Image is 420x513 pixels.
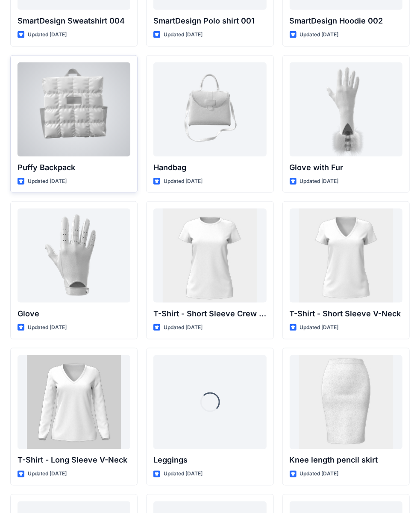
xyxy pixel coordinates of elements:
a: Knee length pencil skirt [290,355,402,449]
a: Puffy Backpack [18,62,130,156]
p: Updated [DATE] [164,177,203,186]
p: SmartDesign Hoodie 002 [290,15,402,27]
p: Handbag [153,162,266,174]
p: Updated [DATE] [28,470,67,479]
p: Updated [DATE] [300,323,339,332]
a: Glove [18,209,130,303]
p: SmartDesign Sweatshirt 004 [18,15,130,27]
p: Updated [DATE] [164,30,203,39]
p: Puffy Backpack [18,162,130,174]
p: Glove [18,308,130,320]
p: Updated [DATE] [164,470,203,479]
p: Updated [DATE] [28,177,67,186]
p: Updated [DATE] [300,470,339,479]
p: Glove with Fur [290,162,402,174]
a: T-Shirt - Long Sleeve V-Neck [18,355,130,449]
p: Knee length pencil skirt [290,454,402,466]
p: T-Shirt - Short Sleeve Crew Neck [153,308,266,320]
p: SmartDesign Polo shirt 001 [153,15,266,27]
p: Updated [DATE] [300,177,339,186]
a: Handbag [153,62,266,156]
p: Updated [DATE] [28,323,67,332]
p: Leggings [153,454,266,466]
p: Updated [DATE] [300,30,339,39]
p: T-Shirt - Short Sleeve V-Neck [290,308,402,320]
a: T-Shirt - Short Sleeve V-Neck [290,209,402,303]
a: T-Shirt - Short Sleeve Crew Neck [153,209,266,303]
p: Updated [DATE] [164,323,203,332]
a: Glove with Fur [290,62,402,156]
p: Updated [DATE] [28,30,67,39]
p: T-Shirt - Long Sleeve V-Neck [18,454,130,466]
